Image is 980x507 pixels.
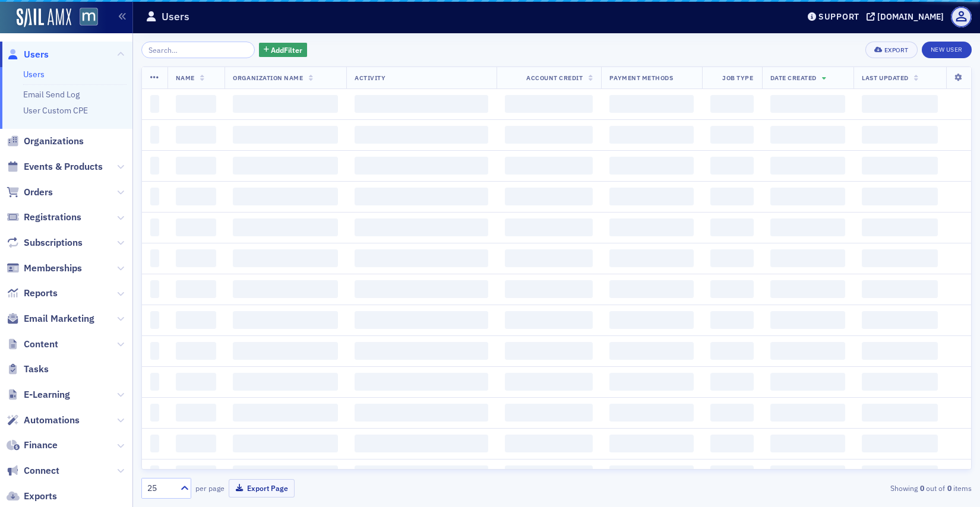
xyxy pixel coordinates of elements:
a: Email Send Log [23,89,80,100]
span: ‌ [176,404,217,422]
label: per page [195,483,225,493]
span: ‌ [505,95,593,113]
span: ‌ [233,435,338,452]
span: ‌ [770,188,846,205]
span: Subscriptions [24,236,83,249]
span: ‌ [355,404,488,422]
span: ‌ [710,188,754,205]
span: ‌ [770,404,846,422]
span: ‌ [505,126,593,144]
span: ‌ [710,342,754,360]
span: Last Updated [862,74,908,82]
span: ‌ [770,435,846,452]
a: User Custom CPE [23,105,88,116]
span: ‌ [862,373,938,391]
a: Automations [7,414,80,427]
span: ‌ [150,280,159,298]
span: ‌ [609,126,693,144]
span: ‌ [233,311,338,329]
span: ‌ [355,157,488,175]
span: ‌ [710,249,754,267]
span: ‌ [609,249,693,267]
span: Automations [24,414,80,427]
span: ‌ [770,249,846,267]
span: ‌ [233,157,338,175]
span: ‌ [355,126,488,144]
span: ‌ [505,311,593,329]
a: Users [7,48,49,61]
a: E-Learning [7,388,70,401]
img: SailAMX [80,8,98,26]
span: Connect [24,464,59,477]
a: Subscriptions [7,236,83,249]
span: ‌ [609,435,693,452]
span: Account Credit [526,74,583,82]
a: Users [23,69,45,80]
span: ‌ [710,218,754,236]
span: ‌ [609,280,693,298]
span: Registrations [24,211,81,224]
span: ‌ [150,157,159,175]
span: ‌ [150,95,159,113]
span: ‌ [862,404,938,422]
span: ‌ [505,157,593,175]
a: Finance [7,439,58,452]
span: ‌ [770,465,846,483]
span: Reports [24,287,58,300]
span: ‌ [770,218,846,236]
strong: 0 [945,483,953,493]
span: ‌ [710,404,754,422]
span: Activity [355,74,385,82]
span: ‌ [233,373,338,391]
span: ‌ [233,126,338,144]
span: ‌ [770,311,846,329]
span: Content [24,338,58,351]
button: Export [865,42,917,58]
span: ‌ [233,249,338,267]
span: ‌ [770,373,846,391]
span: ‌ [770,280,846,298]
span: ‌ [150,188,159,205]
span: ‌ [355,465,488,483]
span: ‌ [505,342,593,360]
span: Orders [24,186,53,199]
span: Date Created [770,74,817,82]
span: ‌ [609,218,693,236]
a: Events & Products [7,160,103,173]
span: ‌ [609,311,693,329]
span: ‌ [176,280,217,298]
span: ‌ [862,311,938,329]
span: ‌ [609,404,693,422]
span: ‌ [150,373,159,391]
span: ‌ [862,126,938,144]
span: ‌ [862,157,938,175]
span: ‌ [710,373,754,391]
span: ‌ [355,373,488,391]
span: ‌ [176,95,217,113]
span: ‌ [609,95,693,113]
span: ‌ [609,188,693,205]
span: ‌ [862,188,938,205]
span: Organizations [24,135,84,148]
span: Payment Methods [609,74,673,82]
span: ‌ [233,95,338,113]
strong: 0 [918,483,926,493]
a: Organizations [7,135,84,148]
span: ‌ [150,404,159,422]
span: ‌ [770,157,846,175]
span: ‌ [176,218,217,236]
img: SailAMX [17,8,71,27]
span: ‌ [176,435,217,452]
button: Export Page [229,479,295,498]
span: Exports [24,490,57,503]
span: ‌ [150,342,159,360]
span: ‌ [355,280,488,298]
div: Showing out of items [703,483,972,493]
span: ‌ [150,465,159,483]
span: ‌ [150,218,159,236]
span: ‌ [150,249,159,267]
span: ‌ [176,126,217,144]
a: Reports [7,287,58,300]
span: Events & Products [24,160,103,173]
